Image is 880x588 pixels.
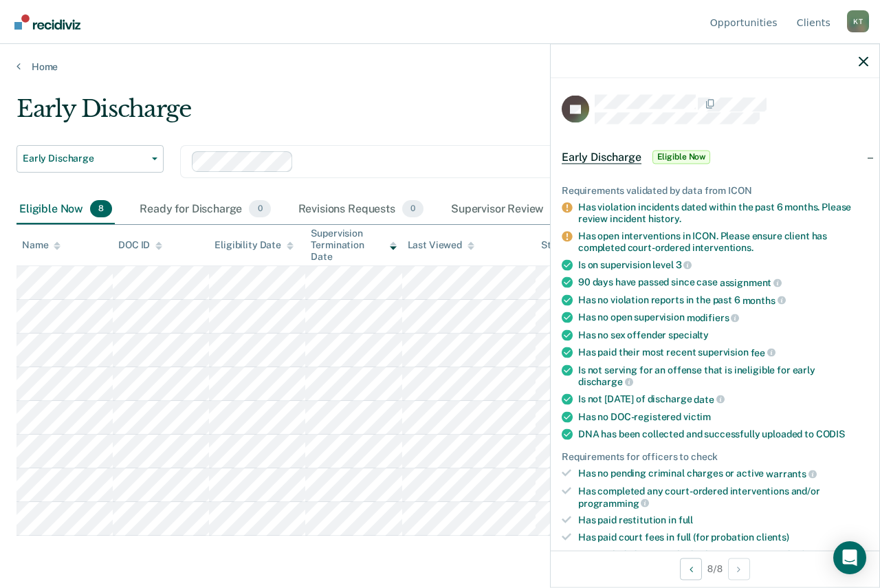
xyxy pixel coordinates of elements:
[311,228,396,262] div: Supervision Termination Date
[16,61,863,73] a: Home
[816,428,845,439] span: CODIS
[578,411,868,422] div: Has no DOC-registered
[22,239,60,251] div: Name
[728,558,750,580] button: Next Opportunity
[720,276,782,287] span: assignment
[578,276,868,289] div: 90 days have passed since case
[118,239,162,251] div: DOC ID
[578,514,868,526] div: Has paid restitution in
[578,468,868,480] div: Has no pending criminal charges or active
[578,428,868,439] div: DNA has been collected and successfully uploaded to
[562,184,868,196] div: Requirements validated by data from ICON
[680,558,702,580] button: Previous Opportunity
[578,548,868,571] div: Not excluded from early discharge via court order (for probation clients
[652,150,711,164] span: Eligible Now
[551,135,879,179] div: Early DischargeEligible Now
[676,259,692,270] span: 3
[578,532,868,543] div: Has paid court fees in full (for probation
[578,393,868,405] div: Is not [DATE] of discharge
[847,10,869,32] div: K T
[16,95,808,134] div: Early Discharge
[578,259,868,271] div: Is on supervision level
[249,200,270,218] span: 0
[578,376,633,387] span: discharge
[448,195,575,225] div: Supervisor Review
[541,239,571,251] div: Status
[14,14,80,30] img: Recidiviz
[16,195,115,225] div: Eligible Now
[578,202,868,225] div: Has violation incidents dated within the past 6 months. Please review incident history.
[694,393,724,404] span: date
[756,532,789,543] span: clients)
[578,497,649,508] span: programming
[90,200,112,218] span: 8
[137,195,273,225] div: Ready for Discharge
[402,200,423,218] span: 0
[214,239,294,251] div: Eligibility Date
[578,485,868,508] div: Has completed any court-ordered interventions and/or
[683,411,711,422] span: victim
[23,153,146,164] span: Early Discharge
[578,346,868,358] div: Has paid their most recent supervision
[578,329,868,340] div: Has no sex offender
[408,239,474,251] div: Last Viewed
[847,10,869,32] button: Profile dropdown button
[562,150,641,164] span: Early Discharge
[766,468,817,479] span: warrants
[742,294,786,305] span: months
[578,230,868,253] div: Has open interventions in ICON. Please ensure client has completed court-ordered interventions.
[833,541,866,574] div: Open Intercom Messenger
[751,347,775,358] span: fee
[687,312,740,323] span: modifiers
[578,364,868,387] div: Is not serving for an offense that is ineligible for early
[578,294,868,306] div: Has no violation reports in the past 6
[668,329,709,340] span: specialty
[578,312,868,324] div: Has no open supervision
[296,195,426,225] div: Revisions Requests
[562,450,868,462] div: Requirements for officers to check
[679,514,693,525] span: full
[551,550,879,587] div: 8 / 8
